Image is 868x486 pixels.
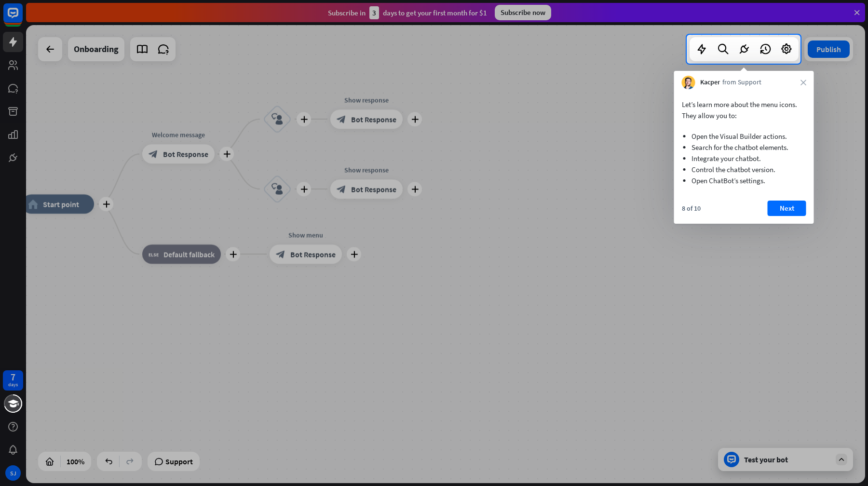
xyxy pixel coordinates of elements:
div: 8 of 10 [682,204,701,213]
button: Next [768,201,806,216]
i: close [800,80,806,85]
li: Control the chatbot version. [692,164,797,175]
p: Let’s learn more about the menu icons. They allow you to: [682,99,806,121]
span: Kacper [700,78,720,87]
li: Open ChatBot’s settings. [692,175,797,186]
button: Open LiveChat chat widget [8,4,37,33]
li: Search for the chatbot elements. [692,142,797,153]
li: Open the Visual Builder actions. [692,131,797,142]
span: from Support [722,78,761,87]
li: Integrate your chatbot. [692,153,797,164]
